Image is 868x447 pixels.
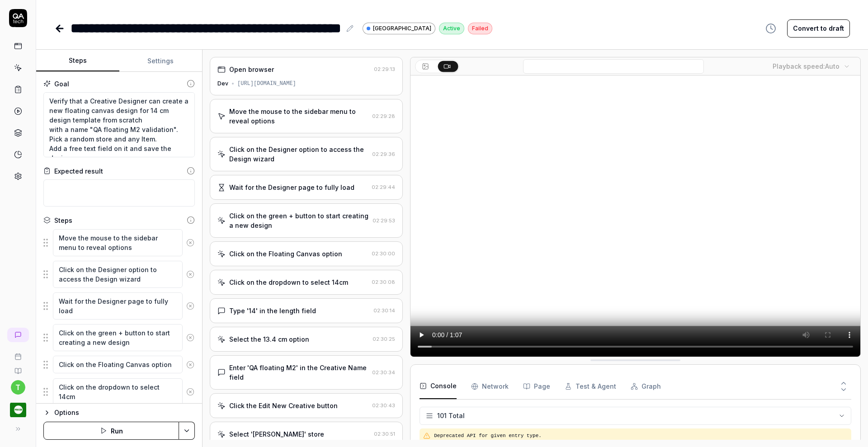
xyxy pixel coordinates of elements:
[4,346,32,360] a: Book a call with us
[372,151,395,157] time: 02:29:36
[43,324,195,352] div: Suggestions
[43,260,195,288] div: Suggestions
[229,183,354,192] div: Wait for the Designer page to fully load
[372,402,395,409] time: 02:30:43
[760,19,782,38] button: View version history
[54,79,69,89] div: Goal
[43,422,179,440] button: Run
[229,145,368,164] div: Click on the Designer option to access the Design wizard
[229,65,274,74] div: Open browser
[372,369,395,376] time: 02:30:34
[229,211,369,230] div: Click on the green + button to start creating a new design
[36,50,119,72] button: Steps
[229,306,316,315] div: Type '14' in the length field
[183,297,198,315] button: Remove step
[523,374,550,399] button: Page
[373,24,431,33] span: [GEOGRAPHIC_DATA]
[43,378,195,406] div: Suggestions
[363,22,435,34] a: [GEOGRAPHIC_DATA]
[119,50,203,72] button: Settings
[773,61,840,71] div: Playback speed:
[631,374,661,399] button: Graph
[183,383,198,401] button: Remove step
[43,292,195,320] div: Suggestions
[183,234,198,252] button: Remove step
[372,279,395,285] time: 02:30:08
[565,374,616,399] button: Test & Agent
[374,66,395,72] time: 02:29:13
[43,229,195,257] div: Suggestions
[217,80,228,88] div: Dev
[54,166,103,176] div: Expected result
[10,402,26,418] img: Pricer.com Logo
[471,374,509,399] button: Network
[7,328,29,342] a: New conversation
[372,113,395,119] time: 02:29:28
[787,19,850,38] button: Convert to draft
[229,363,368,382] div: Enter 'QA floating M2' in the Creative Name field
[54,407,195,418] div: Options
[373,336,395,342] time: 02:30:25
[43,407,195,418] button: Options
[183,356,198,374] button: Remove step
[183,329,198,347] button: Remove step
[468,23,492,34] div: Failed
[4,360,32,375] a: Documentation
[372,184,395,190] time: 02:29:44
[434,432,848,440] pre: Deprecated API for given entry type.
[229,429,324,439] div: Select '[PERSON_NAME]' store
[229,249,342,259] div: Click on the Floating Canvas option
[229,401,338,410] div: Click the Edit New Creative button
[373,307,395,314] time: 02:30:14
[420,374,457,399] button: Console
[229,107,368,126] div: Move the mouse to the sidebar menu to reveal options
[374,431,395,437] time: 02:30:51
[237,80,296,88] div: [URL][DOMAIN_NAME]
[229,334,309,344] div: Select the 13.4 cm option
[43,355,195,374] div: Suggestions
[373,217,395,224] time: 02:29:53
[229,278,348,287] div: Click on the dropdown to select 14cm
[54,216,72,225] div: Steps
[372,250,395,257] time: 02:30:00
[439,23,464,34] div: Active
[11,380,25,395] button: t
[4,395,32,420] button: Pricer.com Logo
[183,265,198,283] button: Remove step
